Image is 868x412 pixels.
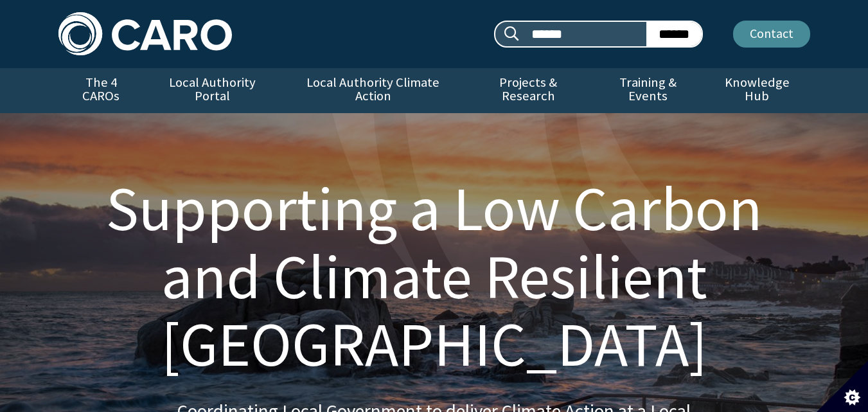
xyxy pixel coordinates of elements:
a: The 4 CAROs [58,68,144,113]
a: Projects & Research [465,68,592,113]
a: Local Authority Climate Action [281,68,465,113]
img: Caro logo [58,12,232,55]
h1: Supporting a Low Carbon and Climate Resilient [GEOGRAPHIC_DATA] [74,175,795,379]
a: Local Authority Portal [144,68,281,113]
a: Training & Events [592,68,704,113]
a: Knowledge Hub [704,68,810,113]
a: Contact [733,21,810,48]
button: Set cookie preferences [817,361,868,412]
